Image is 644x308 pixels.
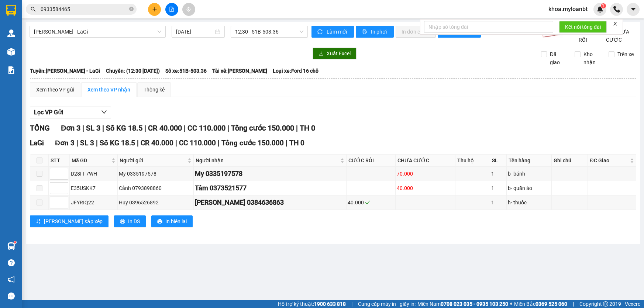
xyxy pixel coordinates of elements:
[100,139,135,147] span: Số KG 18.5
[129,7,134,11] span: close-circle
[128,217,140,225] span: In DS
[573,300,574,308] span: |
[184,124,186,132] span: |
[311,26,354,38] button: syncLàm mới
[614,50,637,58] span: Trên xe
[397,170,454,178] div: 70.000
[106,67,160,75] span: Chuyến: (12:30 [DATE])
[278,300,346,308] span: Hỗ trợ kỹ thuật:
[424,21,553,33] input: Nhập số tổng đài
[590,156,628,165] span: ĐC Giao
[397,184,454,192] div: 40.000
[362,29,368,35] span: printer
[630,6,637,13] span: caret-down
[535,301,567,307] strong: 0369 525 060
[30,139,44,147] span: LaGi
[30,68,100,74] b: Tuyến: [PERSON_NAME] - LaGi
[7,48,15,56] img: warehouse-icon
[195,197,345,208] div: [PERSON_NAME] 0384636863
[218,139,220,147] span: |
[182,3,195,16] button: aim
[300,124,315,132] span: TH 0
[102,124,104,132] span: |
[358,300,416,308] span: Cung cấp máy in - giấy in:
[119,198,192,207] div: Huy 0396526892
[165,217,187,225] span: In biên lai
[144,124,146,132] span: |
[327,28,348,36] span: Làm mới
[221,139,284,147] span: Tổng cước 150.000
[317,29,324,35] span: sync
[318,51,324,57] span: download
[144,86,165,94] div: Thống kê
[148,124,182,132] span: CR 40.000
[129,6,134,13] span: close-circle
[597,6,603,13] img: icon-new-feature
[120,219,125,225] span: printer
[212,67,267,75] span: Tài xế: [PERSON_NAME]
[86,124,100,132] span: SL 3
[70,195,118,210] td: JFYRIQ22
[71,198,116,207] div: JFYRIQ22
[296,124,298,132] span: |
[507,155,552,167] th: Tên hàng
[137,139,139,147] span: |
[581,50,603,66] span: Kho nhận
[510,302,512,305] span: ⚪️
[71,170,116,178] div: D28FF7WH
[565,23,601,31] span: Kết nối tổng đài
[543,4,593,14] span: khoa.myloanbt
[417,300,508,308] span: Miền Nam
[351,300,352,308] span: |
[30,215,109,227] button: sort-ascending[PERSON_NAME] sắp xếp
[455,155,490,167] th: Thu hộ
[613,6,620,13] img: phone-icon
[179,139,216,147] span: CC 110.000
[44,217,103,225] span: [PERSON_NAME] sắp xếp
[514,300,567,308] span: Miền Bắc
[491,198,505,207] div: 1
[8,276,15,283] span: notification
[186,7,191,12] span: aim
[70,167,118,181] td: D28FF7WH
[508,198,550,207] div: h- thuốc
[148,3,161,16] button: plus
[347,155,396,167] th: CƯỚC RỒI
[7,66,15,74] img: solution-icon
[120,156,186,165] span: Người gửi
[286,139,287,147] span: |
[72,156,110,165] span: Mã GD
[34,108,63,117] span: Lọc VP Gửi
[169,7,174,12] span: file-add
[491,184,505,192] div: 1
[34,26,161,37] span: Hồ Chí Minh - LaGi
[559,21,607,33] button: Kết nối tổng đài
[313,48,357,59] button: downloadXuất Excel
[80,139,94,147] span: SL 3
[441,301,508,307] strong: 0708 023 035 - 0935 103 250
[552,155,588,167] th: Ghi chú
[601,3,606,8] sup: 1
[30,124,50,132] span: TỔNG
[151,215,193,227] button: printerIn biên lai
[314,301,346,307] strong: 1900 633 818
[175,139,177,147] span: |
[627,3,640,16] button: caret-down
[491,170,505,178] div: 1
[273,67,318,75] span: Loại xe: Ford 16 chỗ
[119,170,192,178] div: My 0335197578
[157,219,162,225] span: printer
[165,67,207,75] span: Số xe: 51B-503.36
[36,86,74,94] div: Xem theo VP gửi
[70,181,118,195] td: E35USKK7
[6,5,16,16] img: logo-vxr
[508,170,550,178] div: b- bánh
[231,124,294,132] span: Tổng cước 150.000
[55,139,75,147] span: Đơn 3
[31,7,36,12] span: search
[195,183,345,193] div: Tâm 0373521577
[106,124,142,132] span: Số KG 18.5
[348,198,395,207] div: 40.000
[371,28,388,36] span: In phơi
[165,3,178,16] button: file-add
